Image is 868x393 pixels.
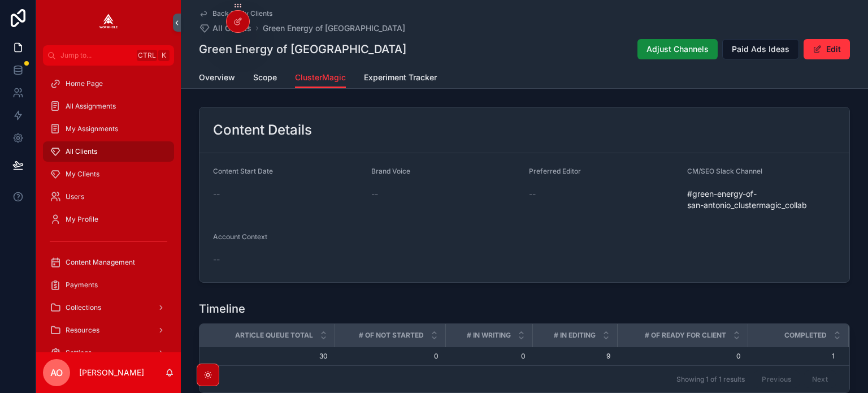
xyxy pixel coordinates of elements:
span: Settings [66,348,92,357]
span: All Clients [66,147,97,156]
span: Payments [66,280,98,290]
a: My Profile [43,209,174,230]
span: My Profile [66,215,98,224]
a: My Assignments [43,119,174,139]
a: Green Energy of [GEOGRAPHIC_DATA] [263,23,405,34]
span: Scope [253,72,277,83]
span: -- [213,188,220,200]
span: Ctrl [137,50,157,61]
img: App logo [99,14,118,32]
span: 0 [452,352,526,361]
span: 30 [213,352,328,361]
span: Jump to... [60,51,132,60]
a: Resources [43,320,174,340]
span: Showing 1 of 1 results [676,375,745,384]
span: Completed [784,331,827,340]
span: # in Writing [467,331,511,340]
span: Users [66,192,84,201]
a: Experiment Tracker [364,67,437,90]
span: K [159,51,168,60]
span: Back to My Clients [212,9,272,18]
h1: Green Energy of [GEOGRAPHIC_DATA] [199,41,406,57]
span: CM/SEO Slack Channel [687,167,762,175]
span: 0 [624,352,741,361]
h2: Content Details [213,121,312,139]
span: Article Queue Total [235,331,313,340]
span: Content Start Date [213,167,273,175]
a: Content Management [43,252,174,273]
span: Home Page [66,79,103,88]
a: Overview [199,67,235,90]
a: All Clients [199,23,251,34]
button: Edit [804,39,850,59]
a: Back to My Clients [199,9,272,18]
span: AO [50,366,63,379]
a: My Clients [43,164,174,184]
p: [PERSON_NAME] [79,367,144,378]
button: Jump to...CtrlK [43,45,174,66]
span: Content Management [66,258,135,267]
span: -- [529,188,536,200]
span: Paid Ads Ideas [732,44,789,55]
a: Settings [43,343,174,363]
span: # of Not Started [359,331,424,340]
a: All Clients [43,141,174,162]
span: # in Editing [554,331,596,340]
span: Preferred Editor [529,167,581,175]
button: Paid Ads Ideas [722,39,799,59]
span: Resources [66,326,99,335]
span: All Clients [212,23,251,34]
span: 9 [539,352,610,361]
button: Adjust Channels [637,39,718,59]
span: 1 [748,352,835,361]
span: Adjust Channels [646,44,709,55]
span: Brand Voice [371,167,410,175]
a: Home Page [43,74,174,94]
span: -- [213,254,220,265]
h1: Timeline [199,301,245,317]
a: ClusterMagic [295,67,346,89]
span: Account Context [213,232,267,241]
a: All Assignments [43,96,174,116]
span: ClusterMagic [295,72,346,83]
a: Scope [253,67,277,90]
span: # of Ready for Client [645,331,726,340]
span: #green-energy-of-san-antonio_clustermagic_collab [687,188,836,211]
a: Users [43,187,174,207]
span: All Assignments [66,102,116,111]
span: Overview [199,72,235,83]
a: Payments [43,275,174,295]
span: Experiment Tracker [364,72,437,83]
span: My Clients [66,170,99,179]
span: -- [371,188,378,200]
span: My Assignments [66,124,118,133]
span: Collections [66,303,101,312]
a: Collections [43,297,174,318]
span: 0 [341,352,439,361]
div: scrollable content [36,66,181,352]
